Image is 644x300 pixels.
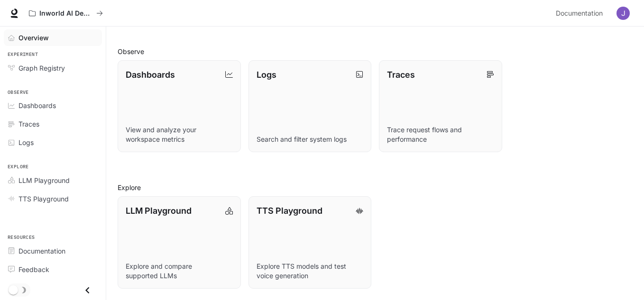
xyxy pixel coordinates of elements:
[18,264,49,274] span: Feedback
[77,281,98,300] button: Close drawer
[18,137,34,147] span: Logs
[18,175,70,185] span: LLM Playground
[25,4,107,23] button: All workspaces
[126,125,233,144] p: View and analyze your workspace metrics
[9,284,18,295] span: Dark mode toggle
[4,261,102,278] a: Feedback
[614,4,633,23] button: User avatar
[39,9,92,18] p: Inworld AI Demos
[4,172,102,189] a: LLM Playground
[118,46,633,56] h2: Observe
[118,196,241,289] a: LLM PlaygroundExplore and compare supported LLMs
[248,60,372,153] a: LogsSearch and filter system logs
[4,191,102,207] a: TTS Playground
[616,7,630,20] img: User avatar
[18,63,65,73] span: Graph Registry
[18,119,39,129] span: Traces
[257,262,364,281] p: Explore TTS models and test voice generation
[4,29,102,46] a: Overview
[248,196,372,289] a: TTS PlaygroundExplore TTS models and test voice generation
[387,125,494,144] p: Trace request flows and performance
[4,243,102,259] a: Documentation
[18,33,49,43] span: Overview
[126,68,175,81] p: Dashboards
[126,204,192,217] p: LLM Playground
[552,4,610,23] a: Documentation
[4,134,102,151] a: Logs
[18,100,56,110] span: Dashboards
[118,60,241,153] a: DashboardsView and analyze your workspace metrics
[18,246,65,256] span: Documentation
[4,60,102,76] a: Graph Registry
[18,194,69,204] span: TTS Playground
[387,68,415,81] p: Traces
[4,97,102,114] a: Dashboards
[556,8,603,19] span: Documentation
[118,182,633,192] h2: Explore
[257,204,322,217] p: TTS Playground
[379,60,502,153] a: TracesTrace request flows and performance
[257,68,276,81] p: Logs
[257,135,364,144] p: Search and filter system logs
[126,262,233,281] p: Explore and compare supported LLMs
[4,116,102,132] a: Traces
